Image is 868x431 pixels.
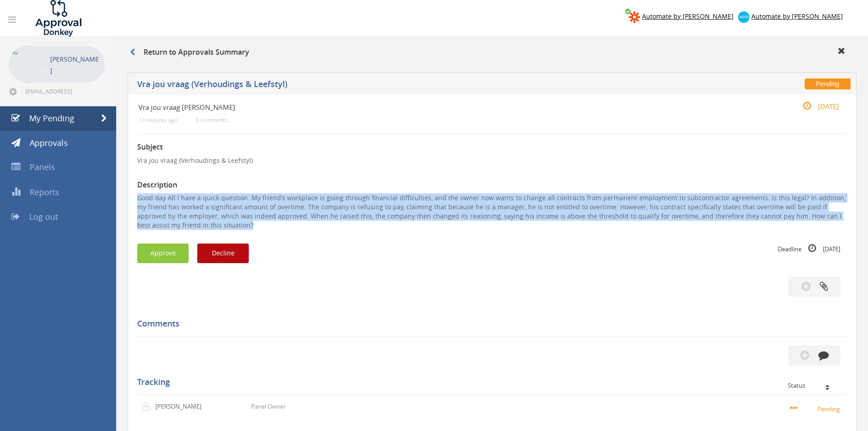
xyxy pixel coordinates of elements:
p: [PERSON_NAME] [50,53,100,76]
h5: Tracking [137,378,840,387]
p: Good day All I have a quick question: My friend’s workplace is going through financial difficulti... [137,193,847,230]
h5: Comments [137,319,840,328]
span: [EMAIL_ADDRESS][DOMAIN_NAME] [26,88,103,95]
small: 0 comments... [196,117,231,124]
span: Automate by [PERSON_NAME] [642,12,734,21]
p: Panel Owner [251,402,286,411]
button: Approve [137,244,189,263]
h5: Vra jou vraag (Verhoudings & Leefstyl) [137,80,636,91]
img: xero-logo.png [738,11,750,23]
div: Status [788,382,840,389]
p: Vra jou vraag (Verhoudings & Leefstyl) [137,156,847,165]
h3: Subject [137,143,847,151]
span: Pending [805,78,851,89]
small: [DATE] [793,101,839,111]
img: user-icon.png [142,402,155,411]
small: 13 minutes ago [139,117,178,124]
span: Approvals [30,137,68,148]
img: zapier-logomark.png [629,11,640,23]
span: Automate by [PERSON_NAME] [751,12,843,21]
button: Decline [197,244,249,263]
h3: Return to Approvals Summary [130,48,249,57]
span: Panels [30,161,55,172]
p: [PERSON_NAME] [155,402,208,411]
h3: Description [137,181,847,189]
span: Reports [30,187,59,197]
small: Pending [790,404,842,414]
span: Log out [29,211,58,222]
h4: Vra jou vraag [PERSON_NAME] [139,104,728,111]
span: My Pending [29,113,74,124]
small: Deadline [DATE] [778,244,840,254]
